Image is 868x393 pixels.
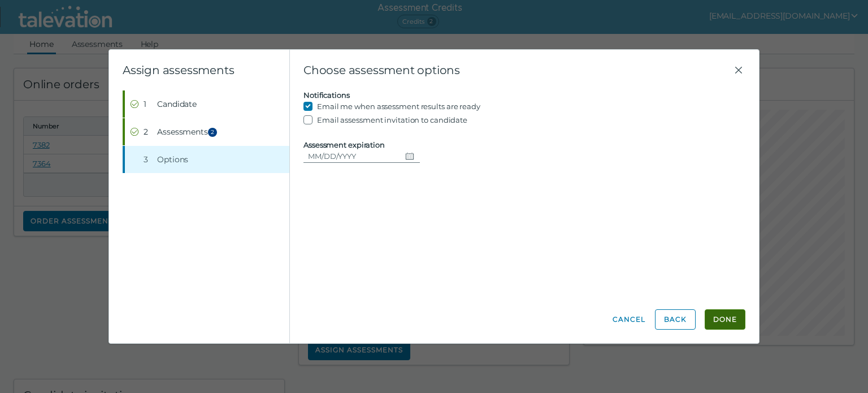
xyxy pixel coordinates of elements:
input: MM/DD/YYYY [303,149,401,163]
div: 3 [144,154,153,165]
button: Close [732,63,745,77]
label: Notifications [303,90,350,100]
div: 2 [144,126,153,137]
button: 3Options [125,146,289,173]
button: Done [705,309,745,330]
label: Email me when assessment results are ready [317,100,480,113]
span: Candidate [157,98,197,110]
label: Assessment expiration [303,140,385,149]
button: Back [655,309,696,330]
span: Options [157,154,188,165]
nav: Wizard steps [123,90,289,173]
span: Assessments [157,126,220,137]
cds-icon: Completed [130,127,139,136]
button: Completed [125,90,289,118]
clr-wizard-title: Assign assessments [123,63,234,77]
div: 1 [144,98,153,110]
label: Email assessment invitation to candidate [317,113,467,127]
button: Completed [125,118,289,145]
cds-icon: Completed [130,100,139,109]
button: Choose date [401,149,420,163]
span: Choose assessment options [303,63,732,77]
button: Cancel [612,309,646,330]
span: 2 [208,128,217,137]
